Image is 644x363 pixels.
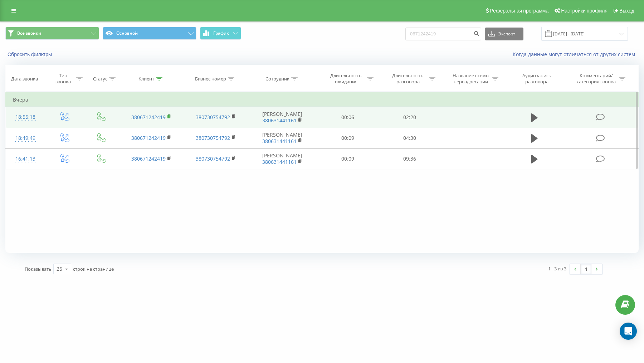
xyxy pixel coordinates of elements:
a: 380671242419 [131,134,166,141]
div: 1 - 3 из 3 [548,265,566,272]
a: 380631441161 [262,138,297,144]
td: 02:20 [379,107,441,128]
div: Аудиозапись разговора [514,73,560,85]
td: [PERSON_NAME] [248,148,317,169]
a: 380730754792 [196,114,230,121]
span: Выход [619,8,634,14]
button: График [200,27,241,40]
td: Вчера [6,93,639,107]
a: 380730754792 [196,155,230,162]
input: Поиск по номеру [405,28,481,40]
td: 04:30 [379,128,441,148]
td: [PERSON_NAME] [248,107,317,128]
span: Все звонки [17,30,41,36]
span: строк на странице [73,266,114,272]
button: Все звонки [5,27,99,40]
a: Когда данные могут отличаться от других систем [513,51,639,58]
div: Клиент [138,76,154,82]
span: Реферальная программа [490,8,548,14]
button: Сбросить фильтры [5,51,55,58]
div: Сотрудник [265,76,289,82]
div: Дата звонка [11,76,38,82]
div: Open Intercom Messenger [620,323,637,340]
div: Тип звонка [52,73,75,85]
div: Статус [93,76,107,82]
div: Название схемы переадресации [452,73,490,85]
div: Длительность разговора [389,73,427,85]
a: 380730754792 [196,134,230,141]
a: 380631441161 [262,117,297,124]
td: 00:09 [317,128,379,148]
span: Настройки профиля [561,8,608,14]
div: 16:41:13 [13,152,38,166]
td: 00:09 [317,148,379,169]
div: 25 [57,265,62,273]
a: 380631441161 [262,158,297,165]
div: Комментарий/категория звонка [575,73,617,85]
button: Экспорт [485,28,523,40]
div: Бизнес номер [195,76,226,82]
span: Показывать [25,266,52,272]
td: 00:06 [317,107,379,128]
div: 18:49:49 [13,131,38,145]
div: Длительность ожидания [327,73,365,85]
a: 1 [581,264,591,274]
td: [PERSON_NAME] [248,128,317,148]
button: Основной [103,27,196,40]
div: 18:55:18 [13,110,38,124]
a: 380671242419 [131,155,166,162]
a: 380671242419 [131,114,166,121]
span: График [213,31,229,36]
td: 09:36 [379,148,441,169]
